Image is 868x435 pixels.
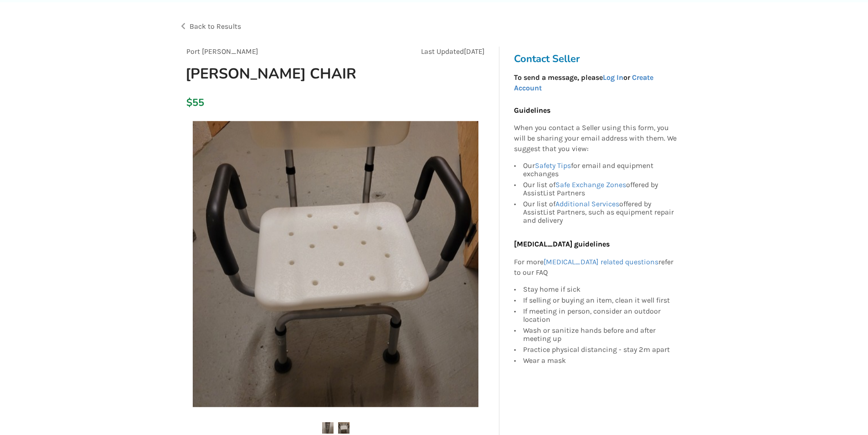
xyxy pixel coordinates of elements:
a: Additional Services [555,199,619,208]
a: Log In [603,73,623,82]
div: Wash or sanitize hands before and after meeting up [523,325,677,344]
div: If meeting in person, consider an outdoor location [523,306,677,325]
p: When you contact a Seller using this form, you will be sharing your email address with them. We s... [514,123,677,154]
div: Our list of offered by AssistList Partners [523,179,677,199]
div: If selling or buying an item, clean it well first [523,295,677,306]
div: Practice physical distancing - stay 2m apart [523,344,677,355]
h3: Contact Seller [514,52,682,65]
b: [MEDICAL_DATA] guidelines [514,240,610,248]
div: $55 [186,96,191,109]
span: [DATE] [464,47,485,56]
h1: [PERSON_NAME] CHAIR [178,64,394,83]
a: Create Account [514,73,653,92]
img: swival shawer chair-shower chair-bathroom safety-port moody-assistlist-listing [338,422,349,434]
b: Guidelines [514,106,550,115]
img: swival shawer chair-shower chair-bathroom safety-port moody-assistlist-listing [322,422,334,434]
span: Last Updated [421,47,464,56]
a: [MEDICAL_DATA] related questions [544,257,658,266]
span: Back to Results [190,22,241,31]
img: swival shawer chair-shower chair-bathroom safety-port moody-assistlist-listing [193,121,478,407]
a: Safe Exchange Zones [555,180,626,189]
span: Port [PERSON_NAME] [186,47,258,56]
p: For more refer to our FAQ [514,257,677,278]
div: Our list of offered by AssistList Partners, such as equipment repair and delivery [523,199,677,225]
div: Our for email and equipment exchanges [523,162,677,179]
strong: To send a message, please or [514,73,653,92]
div: Wear a mask [523,355,677,365]
div: Stay home if sick [523,285,677,295]
a: Safety Tips [535,161,571,170]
